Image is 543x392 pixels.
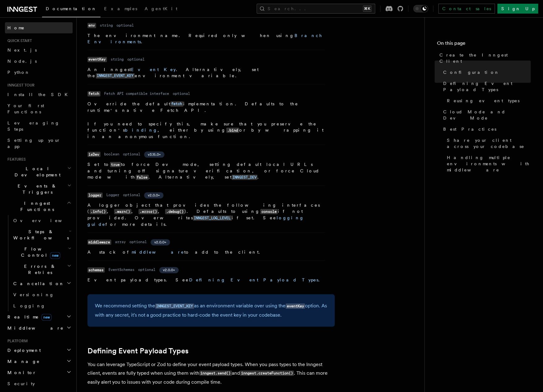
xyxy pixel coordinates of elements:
[443,69,499,75] span: Configuration
[87,202,325,227] p: A logger object that provides the following interfaces ( , , , ). Defaults to using if not provid...
[11,289,73,300] a: Versioning
[5,166,67,178] span: Local Development
[13,303,45,308] span: Logging
[7,138,61,149] span: Setting up your app
[441,124,531,135] a: Best Practices
[11,226,73,243] button: Steps & Workflows
[87,215,304,227] a: logging guide
[5,345,73,356] button: Deployment
[5,67,73,78] a: Python
[226,128,239,133] code: .bind
[132,250,184,255] a: middleware
[199,370,232,376] code: inngest.send()
[5,314,52,320] span: Realtime
[5,356,73,367] button: Manage
[111,57,124,62] dd: string
[5,38,32,43] span: Quick start
[170,101,183,106] a: fetch
[5,367,73,378] button: Monitor
[7,92,71,97] span: Install the SDK
[87,23,96,28] code: env
[155,303,194,309] code: INNGEST_EVENT_KEY
[193,215,232,220] a: INNGEST_LOG_LEVEL
[5,22,73,33] a: Home
[444,152,531,175] a: Handling multiple environments with middleware
[87,192,103,198] code: logger
[131,67,176,72] a: Event Key
[5,56,73,67] a: Node.js
[138,267,155,272] dd: optional
[5,322,73,334] button: Middleware
[50,252,60,259] span: new
[13,218,77,223] span: Overview
[438,4,495,14] a: Contact sales
[443,80,531,93] span: Defining Event Payload Types
[100,23,113,28] dd: string
[104,91,169,96] dd: Fetch API compatible interface
[141,2,181,17] a: AgentKit
[117,23,134,28] dd: optional
[447,137,531,150] span: Share your client across your codebase
[42,2,100,17] a: Documentation
[108,267,134,272] dd: EventSchemas
[437,40,531,49] h4: On this page
[87,101,325,113] p: Override the default implementation. Defaults to the runtime's native Fetch API.
[439,52,531,64] span: Create the Inngest Client
[444,135,531,152] a: Share your client across your codebase
[123,192,140,197] dd: optional
[7,25,25,31] span: Home
[5,180,73,198] button: Events & Triggers
[5,100,73,117] a: Your first Functions
[11,261,73,278] button: Errors & Retries
[5,44,73,56] a: Next.js
[441,106,531,124] a: Cloud Mode and Dev Mode
[95,301,327,319] p: We recommend setting the as an environment variable over using the option. As with any secret, it...
[5,183,67,195] span: Events & Triggers
[443,126,496,132] span: Best Practices
[154,240,166,245] span: v2.0.0+
[87,152,100,157] code: isDev
[87,267,105,272] code: schemas
[129,239,147,244] dd: optional
[11,263,67,276] span: Errors & Retries
[115,239,126,244] dd: array
[5,200,67,213] span: Inngest Functions
[87,277,325,283] p: Event payload types. See .
[170,101,183,107] code: fetch
[87,360,335,386] p: You can leverage TypeScript or Zod to define your event payload types. When you pass types to the...
[136,175,149,180] code: false
[443,109,531,121] span: Cloud Mode and Dev Mode
[7,120,60,132] span: Leveraging Steps
[5,339,28,344] span: Platform
[106,192,119,197] dd: Logger
[5,325,64,331] span: Middleware
[5,117,73,135] a: Leveraging Steps
[240,370,294,376] code: inngest.createFunction()
[5,135,73,152] a: Setting up your app
[5,89,73,100] a: Install the SDK
[5,198,73,215] button: Inngest Functions
[87,32,325,45] p: The environment name. Required only when using .
[441,78,531,95] a: Defining Event Payload Types
[260,209,278,214] code: console
[5,157,26,162] span: Features
[87,346,189,355] a: Defining Event Payload Types
[90,209,107,214] code: .info()
[165,209,185,214] code: .debug()
[127,57,145,62] dd: optional
[5,369,36,376] span: Monitor
[5,358,40,365] span: Manage
[110,162,121,167] code: true
[7,48,37,53] span: Next.js
[123,152,140,157] dd: optional
[231,175,257,179] a: INNGEST_DEV
[138,209,158,214] code: .error()
[286,303,305,309] code: eventKey
[96,73,135,78] a: INNGEST_EVENT_KEY
[148,152,161,157] span: v3.15.0+
[7,59,37,64] span: Node.js
[5,83,35,88] span: Inngest tour
[46,6,97,11] span: Documentation
[11,300,73,311] a: Logging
